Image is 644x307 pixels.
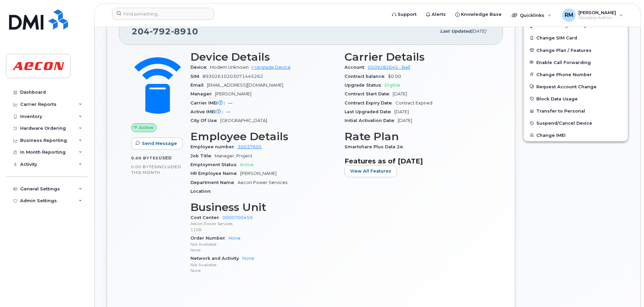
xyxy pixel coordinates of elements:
[190,262,336,268] p: Not Available
[251,65,291,70] a: + Upgrade Device
[158,155,172,160] span: used
[190,130,336,143] h3: Employee Details
[131,137,183,150] button: Send Message
[524,44,628,56] button: Change Plan / Features
[190,180,238,185] span: Department Name
[536,121,592,126] span: Suspend/Cancel Device
[242,256,254,261] a: None
[398,11,417,18] span: Support
[190,51,336,63] h3: Device Details
[190,100,228,105] span: Carrier IMEI
[578,10,616,15] span: [PERSON_NAME]
[190,221,336,226] p: Aecon Power Services
[345,130,491,143] h3: Rate Plan
[190,91,215,96] span: Manager
[190,189,214,194] span: Location
[190,162,240,167] span: Employment Status
[578,15,616,21] span: Wireless Admin
[524,56,628,68] button: Enable Call Forwarding
[398,118,412,123] span: [DATE]
[190,118,220,123] span: City Of Use
[524,68,628,81] button: Change Phone Number
[345,109,394,114] span: Last Upgraded Date
[190,74,203,79] span: SIM
[190,153,215,158] span: Job Title
[345,65,368,70] span: Account
[345,144,406,149] span: Smartshare Plus Data 24
[220,118,267,123] span: [GEOGRAPHIC_DATA]
[190,109,226,114] span: Active IMEI
[171,26,198,36] span: 8910
[395,100,432,105] span: Contract Expired
[190,247,336,253] p: None
[565,11,573,19] span: RM
[524,81,628,93] button: Request Account Change
[345,51,491,63] h3: Carrier Details
[131,156,158,160] span: 0.00 Bytes
[131,164,157,169] span: 0.00 Bytes
[215,153,252,158] span: Manager, Project
[524,105,628,117] button: Transfer to Personal
[190,215,222,220] span: Cost Center
[190,144,238,149] span: Employee number
[139,124,153,131] span: Active
[432,11,446,18] span: Alerts
[190,83,207,88] span: Email
[142,140,177,147] span: Send Message
[524,32,628,44] button: Change SIM Card
[345,165,397,177] button: View All Features
[215,91,251,96] span: [PERSON_NAME]
[190,236,228,241] span: Order Number
[350,168,391,174] span: View All Features
[421,8,451,21] a: Alerts
[238,144,262,149] a: 30037605
[228,236,241,241] a: None
[190,256,242,261] span: Network and Activity
[240,171,277,176] span: [PERSON_NAME]
[345,100,395,105] span: Contract Expiry Date
[394,109,409,114] span: [DATE]
[536,60,591,65] span: Enable Call Forwarding
[345,118,398,123] span: Initial Activation Date
[345,91,393,96] span: Contract Start Date
[393,91,407,96] span: [DATE]
[507,8,556,22] div: Quicklinks
[520,12,544,18] span: Quicklinks
[190,268,336,273] p: None
[190,171,240,176] span: HR Employee Name
[190,201,336,213] h3: Business Unit
[558,8,628,22] div: Robyn Morgan
[238,180,287,185] span: Aecon Power Services
[451,8,506,21] a: Knowledge Base
[190,241,336,247] p: Not Available
[524,93,628,105] button: Block Data Usage
[524,117,628,129] button: Suspend/Cancel Device
[387,8,421,21] a: Support
[440,29,471,34] span: Last updated
[536,48,592,53] span: Change Plan / Features
[207,83,283,88] span: [EMAIL_ADDRESS][DOMAIN_NAME]
[368,65,410,70] a: 0509282645 - Bell
[226,109,230,114] span: —
[228,100,232,105] span: —
[388,74,401,79] span: $0.00
[345,157,491,165] h3: Features as of [DATE]
[210,65,249,70] span: Modem Unknown
[132,26,198,36] span: 204
[190,65,210,70] span: Device
[461,11,502,18] span: Knowledge Base
[524,129,628,141] button: Change IMEI
[203,74,263,79] span: 89302610203071445262
[471,29,486,34] span: [DATE]
[345,83,385,88] span: Upgrade Status
[112,8,214,20] input: Find something...
[240,162,254,167] span: Active
[150,26,171,36] span: 792
[190,227,336,233] p: 1158
[385,83,400,88] span: Eligible
[222,215,253,220] a: 0000700459
[345,74,388,79] span: Contract balance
